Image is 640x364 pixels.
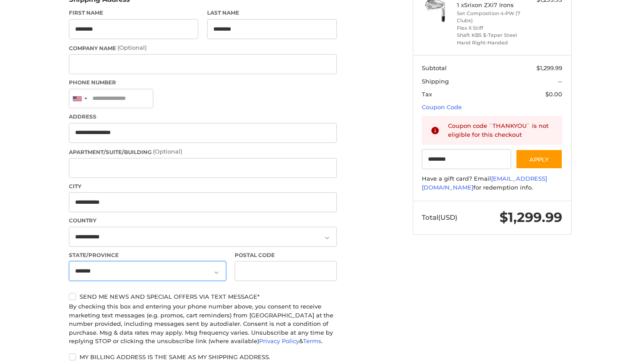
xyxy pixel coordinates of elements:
span: Subtotal [422,64,447,71]
small: (Optional) [153,148,182,155]
a: Terms [303,337,321,344]
label: Apartment/Suite/Building [69,147,337,156]
li: Hand Right-Handed [457,39,525,47]
div: By checking this box and entering your phone number above, you consent to receive marketing text ... [69,302,337,346]
label: My billing address is the same as my shipping address. [69,353,337,360]
a: [EMAIL_ADDRESS][DOMAIN_NAME] [422,175,547,191]
div: Have a gift card? Email for redemption info. [422,174,562,192]
label: Phone Number [69,79,337,87]
span: $1,299.99 [536,64,562,71]
label: Country [69,217,337,225]
li: Shaft KBS $-Taper Steel [457,32,525,39]
span: -- [558,78,562,85]
span: Tax [422,91,432,98]
label: Postal Code [235,251,337,259]
label: First Name [69,9,199,17]
li: Flex X Stiff [457,24,525,32]
input: Gift Certificate or Coupon Code [422,149,511,169]
span: $1,299.99 [500,209,562,226]
small: (Optional) [117,44,147,51]
a: Coupon Code [422,103,462,111]
span: Total (USD) [422,213,457,222]
label: City [69,182,337,190]
a: Privacy Policy [259,337,299,344]
span: $0.00 [545,91,562,98]
span: Shipping [422,78,449,85]
label: Company Name [69,44,337,52]
label: State/Province [69,251,226,259]
li: Set Composition 4-PW (7 Clubs) [457,10,525,24]
label: Address [69,113,337,121]
label: Last Name [207,9,337,17]
label: Send me news and special offers via text message* [69,293,337,300]
h4: 1 x Srixon ZXi7 Irons [457,1,525,8]
button: Apply [516,149,563,169]
div: United States: +1 [69,89,90,108]
div: Coupon code `THANKYOU` is not eligible for this checkout [448,122,554,139]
